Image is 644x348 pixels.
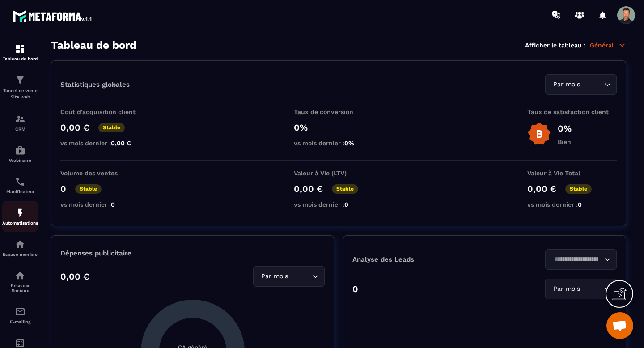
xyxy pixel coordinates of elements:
input: Search for option [582,80,602,89]
p: Taux de satisfaction client [527,108,617,115]
p: Réseaux Sociaux [2,283,38,293]
div: Search for option [545,249,617,270]
span: 0 [111,201,115,208]
input: Search for option [582,284,602,294]
p: Planificateur [2,189,38,194]
p: 0 [352,284,358,294]
p: Analyse des Leads [352,255,485,263]
a: schedulerschedulerPlanificateur [2,170,38,201]
p: Taux de conversion [294,108,383,115]
a: formationformationCRM [2,107,38,138]
span: Par mois [259,272,290,281]
p: 0,00 € [60,271,89,282]
p: CRM [2,127,38,132]
img: social-network [15,270,25,281]
h3: Tableau de bord [51,39,136,51]
span: 0 [578,201,582,208]
span: 0,00 € [111,140,131,147]
p: Espace membre [2,252,38,257]
img: formation [15,75,25,85]
img: formation [15,114,25,124]
img: automations [15,208,25,218]
p: Stable [98,123,125,132]
a: social-networksocial-networkRéseaux Sociaux [2,263,38,300]
p: Stable [75,184,102,194]
p: 0,00 € [294,183,323,194]
p: Valeur à Vie (LTV) [294,170,383,177]
img: formation [15,43,25,54]
img: automations [15,145,25,156]
p: Stable [565,184,592,194]
img: logo [13,8,93,24]
a: automationsautomationsAutomatisations [2,201,38,232]
a: emailemailE-mailing [2,300,38,331]
p: vs mois dernier : [294,201,383,208]
span: Par mois [551,80,582,89]
p: 0% [558,123,572,134]
p: Afficher le tableau : [525,42,585,49]
p: Stable [332,184,358,194]
p: 0,00 € [527,183,556,194]
span: 0% [344,140,354,147]
p: Coût d'acquisition client [60,108,150,115]
p: Automatisations [2,221,38,225]
img: b-badge-o.b3b20ee6.svg [527,122,551,146]
a: automationsautomationsEspace membre [2,232,38,263]
p: Webinaire [2,158,38,163]
a: formationformationTunnel de vente Site web [2,68,38,107]
p: vs mois dernier : [294,140,383,147]
a: formationformationTableau de bord [2,37,38,68]
p: 0 [60,183,66,194]
p: vs mois dernier : [60,140,150,147]
div: Ouvrir le chat [606,312,633,339]
p: Statistiques globales [60,81,130,89]
img: email [15,306,25,317]
input: Search for option [551,255,602,264]
p: Tableau de bord [2,56,38,61]
p: Bien [558,138,572,145]
p: 0% [294,122,383,133]
span: 0 [344,201,348,208]
div: Search for option [545,279,617,299]
p: Dépenses publicitaire [60,249,325,257]
div: Search for option [545,74,617,95]
p: 0,00 € [60,122,89,133]
p: Volume des ventes [60,170,150,177]
p: E-mailing [2,319,38,324]
img: scheduler [15,176,25,187]
p: Valeur à Vie Total [527,170,617,177]
span: Par mois [551,284,582,294]
input: Search for option [290,272,310,281]
p: Général [590,41,626,49]
p: vs mois dernier : [60,201,150,208]
a: automationsautomationsWebinaire [2,138,38,170]
p: vs mois dernier : [527,201,617,208]
div: Search for option [253,266,325,287]
p: Tunnel de vente Site web [2,88,38,100]
img: automations [15,239,25,250]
